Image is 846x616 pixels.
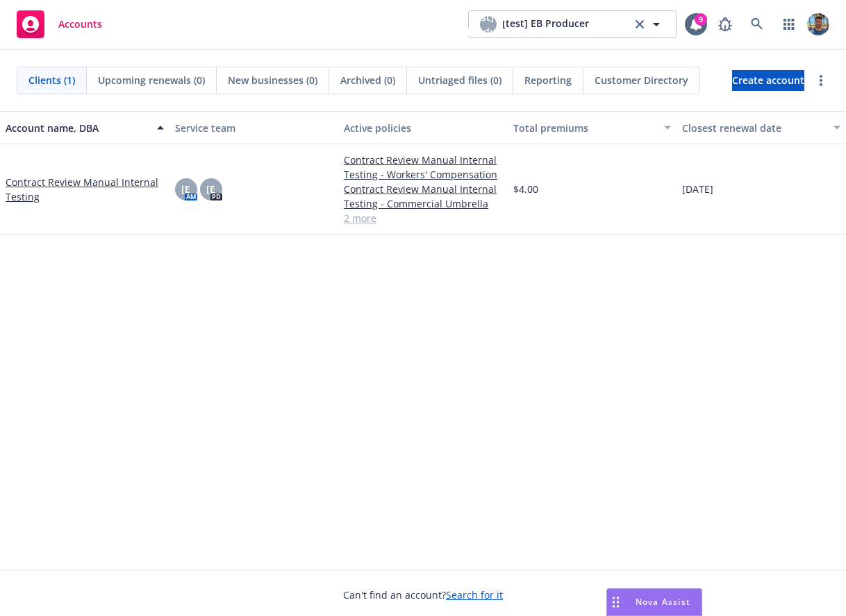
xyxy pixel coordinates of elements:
[344,121,502,135] div: Active policies
[418,73,501,87] span: Untriaged files (0)
[513,182,538,196] span: $4.00
[181,182,190,196] span: [E
[807,13,829,35] img: photo
[636,596,690,608] span: Nova Assist
[446,588,503,601] a: Search for it
[98,73,205,87] span: Upcoming renewals (0)
[682,121,825,135] div: Closest renewal date
[682,182,713,196] span: [DATE]
[513,121,656,135] div: Total premiums
[502,16,589,33] span: [test] EB Producer
[28,73,75,87] span: Clients (1)
[6,121,149,135] div: Account name, DBA
[58,19,102,30] span: Accounts
[607,589,624,615] div: Drag to move
[813,72,829,89] a: more
[343,588,503,602] span: Can't find an account?
[732,67,804,94] span: Create account
[6,175,164,204] a: Contract Review Manual Internal Testing
[775,10,803,38] a: Switch app
[695,13,707,26] div: 9
[743,10,771,38] a: Search
[228,73,317,87] span: New businesses (0)
[732,70,804,91] a: Create account
[677,111,846,144] button: Closest renewal date
[467,10,511,39] span: [test] EB Producer
[606,588,702,616] button: Nova Assist
[524,73,572,87] span: Reporting
[175,121,333,135] div: Service team
[338,111,508,144] button: Active policies
[631,16,648,33] a: clear selection
[206,182,215,196] span: [E
[344,153,502,182] a: Contract Review Manual Internal Testing - Workers' Compensation
[468,10,677,38] button: [test] EB Producer[test] EB Producerclear selection
[11,5,108,44] a: Accounts
[508,111,677,144] button: Total premiums
[711,10,739,38] a: Report a Bug
[169,111,339,144] button: Service team
[595,73,688,87] span: Customer Directory
[344,211,502,225] a: 2 more
[344,182,502,211] a: Contract Review Manual Internal Testing - Commercial Umbrella
[340,73,395,87] span: Archived (0)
